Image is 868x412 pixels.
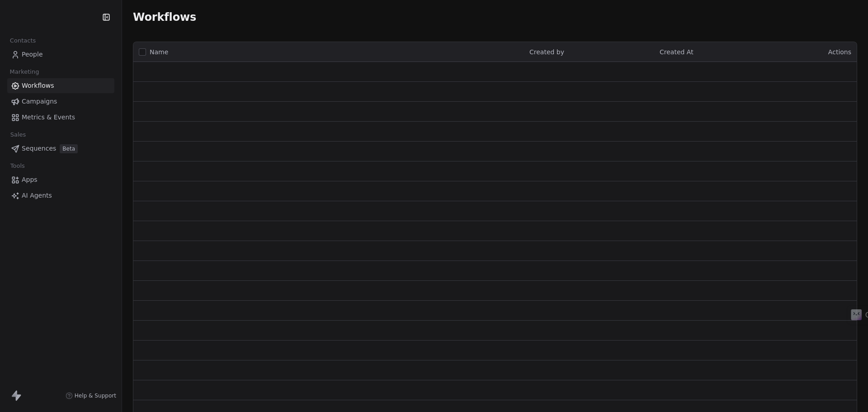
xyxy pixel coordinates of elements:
span: Workflows [133,11,196,24]
a: People [7,47,114,62]
a: Help & Support [66,392,116,399]
span: Help & Support [75,392,116,399]
span: Beta [60,144,78,153]
span: Contacts [6,34,40,47]
span: Sales [6,128,30,142]
span: Sequences [22,144,56,153]
span: Marketing [6,65,43,79]
a: SequencesBeta [7,141,114,156]
span: Apps [22,175,38,185]
span: Campaigns [22,97,57,106]
span: Workflows [22,81,54,90]
span: Created At [660,48,693,56]
a: AI Agents [7,188,114,203]
a: Apps [7,172,114,187]
a: Metrics & Events [7,110,114,125]
span: Actions [828,48,851,56]
a: Workflows [7,78,114,93]
a: Campaigns [7,94,114,109]
span: Created by [529,48,564,56]
span: Tools [6,159,28,173]
span: Name [150,47,168,57]
span: Metrics & Events [22,113,75,122]
span: People [22,50,43,59]
span: AI Agents [22,191,52,200]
